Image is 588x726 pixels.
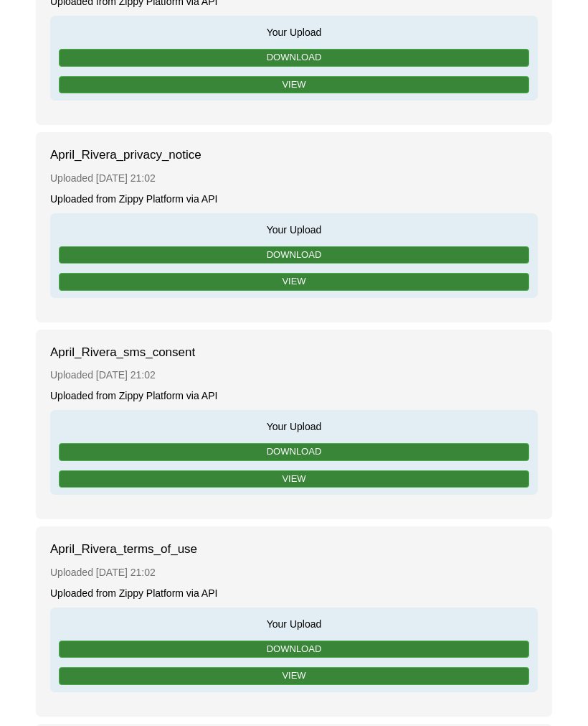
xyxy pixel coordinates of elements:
span: Your Upload [57,417,531,434]
div: Uploaded [DATE] 21:02 [50,559,538,587]
div: Uploaded [DATE] 21:02 [50,164,538,192]
div: Uploaded from Zippy Platform via API [50,192,538,206]
div: Uploaded from Zippy Platform via API [50,389,538,403]
span: Your Upload [57,220,531,237]
a: Download [59,641,529,658]
a: View [59,667,529,685]
a: View [59,470,529,488]
a: Download [59,246,529,264]
a: Download [59,49,529,67]
span: April_Rivera_sms_consent [50,344,194,361]
span: Your Upload [57,23,531,39]
a: Download [59,443,529,461]
span: April_Rivera_privacy_notice [50,146,194,164]
a: View [59,76,529,94]
span: April_Rivera_terms_of_use [50,541,194,558]
a: View [59,273,529,291]
span: Your Upload [57,615,531,631]
div: Uploaded [DATE] 21:02 [50,361,538,389]
div: Uploaded from Zippy Platform via API [50,587,538,600]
